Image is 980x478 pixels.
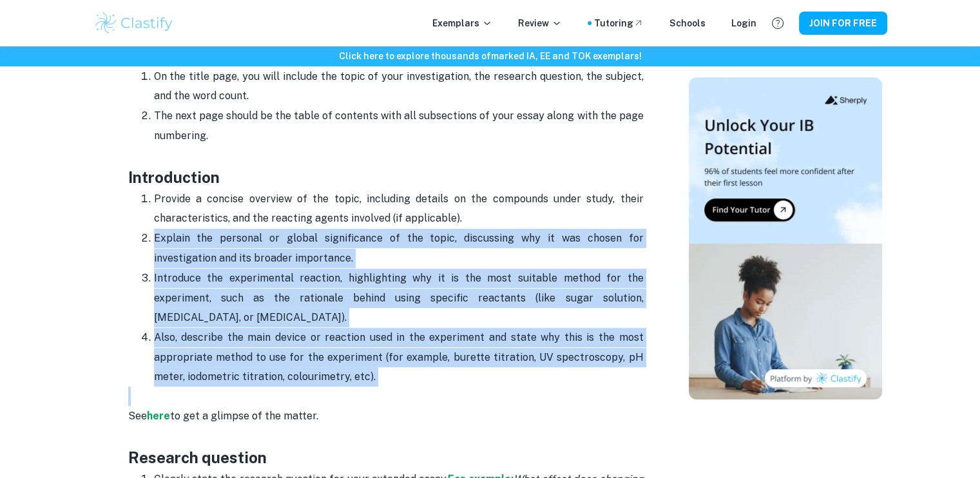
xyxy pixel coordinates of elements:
h3: Research question [128,446,644,469]
p: The next page should be the table of contents with all subsections of your essay along with the p... [154,106,644,165]
strong: Introduction [128,168,220,186]
h6: Click here to explore thousands of marked IA, EE and TOK exemplars ! [3,49,977,63]
p: Provide a concise overview of the topic, including details on the compounds under study, their ch... [154,189,644,229]
p: On the title page, you will include the topic of your investigation, the research question, the s... [154,67,644,106]
a: Tutoring [594,16,644,30]
img: Clastify logo [93,10,175,36]
p: Review [518,16,562,30]
p: See to get a glimpse of the matter. [128,387,644,445]
p: Explain the personal or global significance of the topic, discussing why it was chosen for invest... [154,229,644,268]
p: Introduce the experimental reaction, highlighting why it is the most suitable method for the expe... [154,269,644,327]
button: JOIN FOR FREE [799,12,887,35]
img: Thumbnail [689,77,882,399]
a: Schools [669,16,706,30]
a: here [147,410,170,422]
p: Also, describe the main device or reaction used in the experiment and state why this is the most ... [154,328,644,387]
a: Login [731,16,756,30]
button: Help and Feedback [767,12,789,34]
p: Exemplars [432,16,492,30]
